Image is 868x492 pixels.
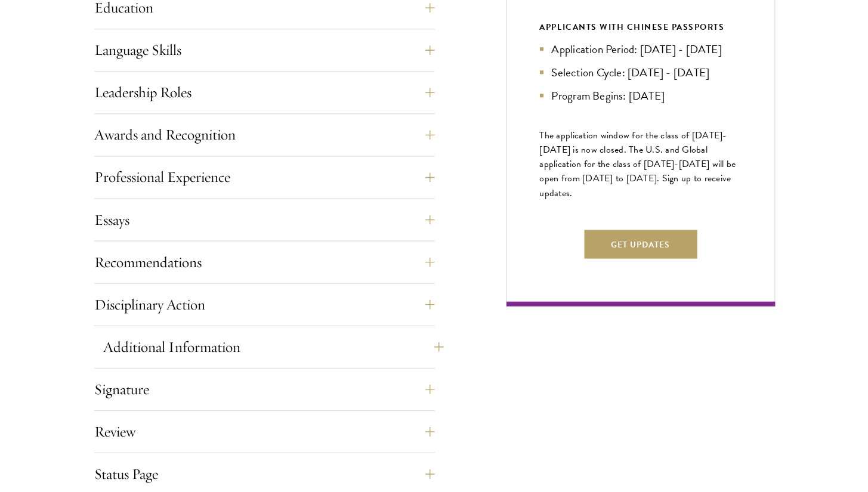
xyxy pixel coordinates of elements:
[94,36,434,65] button: Language Skills
[94,290,434,319] button: Disciplinary Action
[539,20,741,35] div: APPLICANTS WITH CHINESE PASSPORTS
[539,129,736,200] span: The application window for the class of [DATE]-[DATE] is now closed. The U.S. and Global applicat...
[94,121,434,150] button: Awards and Recognition
[94,248,434,277] button: Recommendations
[94,206,434,234] button: Essays
[539,41,741,58] li: Application Period: [DATE] - [DATE]
[94,375,434,404] button: Signature
[539,88,741,105] li: Program Begins: [DATE]
[94,79,434,107] button: Leadership Roles
[94,460,434,488] button: Status Page
[103,333,443,361] button: Additional Information
[94,417,434,446] button: Review
[94,163,434,192] button: Professional Experience
[583,230,696,259] button: Get Updates
[539,64,741,82] li: Selection Cycle: [DATE] - [DATE]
